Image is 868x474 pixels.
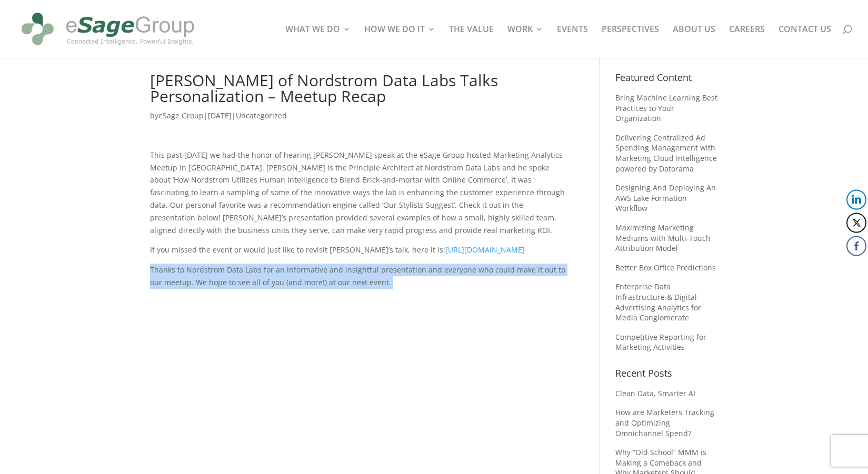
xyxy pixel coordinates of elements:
[779,25,831,58] a: CONTACT US
[846,213,866,233] button: Twitter Share
[150,109,568,130] p: by | |
[673,25,715,58] a: ABOUT US
[18,4,198,54] img: eSage Group
[602,25,659,58] a: PERSPECTIVES
[150,244,568,264] p: If you missed the event or would just like to revisit [PERSON_NAME]’s talk, here it is:
[236,110,287,120] a: Uncategorized
[150,73,568,109] h1: [PERSON_NAME] of Nordstrom Data Labs Talks Personalization – Meetup Recap
[615,263,716,273] a: Better Box Office Predictions
[846,236,866,256] button: Facebook Share
[615,73,718,87] h4: Featured Content
[615,183,716,213] a: Designing And Deploying An AWS Lake Formation Workflow
[150,264,568,289] p: Thanks to Nordstrom Data Labs for an informative and insightful presentation and everyone who cou...
[615,388,695,398] a: Clean Data, Smarter AI
[615,223,711,253] a: Maximizing Marketing Mediums with Multi-Touch Attribution Model
[615,133,717,174] a: Delivering Centralized Ad Spending Management with Marketing Cloud Intelligence powered by Datorama
[615,281,701,322] a: Enterprise Data Infrastructure & Digital Advertising Analytics for Media Conglomerate
[557,25,588,58] a: EVENTS
[729,25,765,58] a: CAREERS
[615,93,717,123] a: Bring Machine Learning Best Practices to Your Organization
[449,25,494,58] a: THE VALUE
[615,407,714,438] a: How are Marketers Tracking and Optimizing Omnichannel Spend?
[364,25,435,58] a: HOW WE DO IT
[445,245,525,255] a: [URL][DOMAIN_NAME]
[846,189,866,209] button: LinkedIn Share
[507,25,543,58] a: WORK
[158,110,204,120] a: eSage Group
[615,368,718,383] h4: Recent Posts
[285,25,351,58] a: WHAT WE DO
[615,332,706,352] a: Competitive Reporting for Marketing Activities
[150,149,568,244] p: This past [DATE] we had the honor of hearing [PERSON_NAME] speak at the eSage Group hosted Market...
[208,110,232,120] span: [DATE]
